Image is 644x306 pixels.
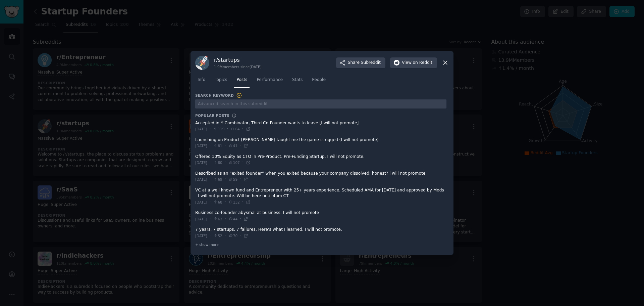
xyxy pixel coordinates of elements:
span: · [240,176,241,182]
span: Info [198,77,205,83]
span: 70 [228,233,237,238]
span: [DATE] [195,143,207,148]
span: Subreddit [361,60,381,66]
span: 41 [228,143,237,148]
span: [DATE] [195,160,207,165]
span: · [240,216,241,222]
span: Posts [236,77,247,83]
span: · [210,126,211,132]
span: · [240,233,241,239]
span: · [210,216,211,222]
button: Viewon Reddit [390,57,437,68]
span: 107 [228,160,240,165]
span: 52 [213,233,222,238]
span: 119 [213,127,224,131]
span: 132 [228,200,240,205]
span: · [210,160,211,166]
span: 80 [213,160,222,165]
span: · [242,126,244,132]
a: Performance [254,75,285,88]
span: · [225,216,226,222]
div: 1.9M members since [DATE] [214,64,262,69]
span: · [210,233,211,239]
span: · [227,126,228,132]
span: [DATE] [195,233,207,238]
h3: r/ startups [214,56,262,63]
a: Info [195,75,208,88]
span: · [210,176,211,182]
span: 59 [228,177,237,182]
span: 63 [213,217,222,221]
img: startups [195,56,209,70]
span: · [225,143,226,149]
span: 44 [228,217,237,221]
span: · [242,160,244,166]
h3: Popular Posts [195,113,229,118]
span: + show more [195,242,219,247]
span: Performance [257,77,283,83]
span: · [225,233,226,239]
a: Stats [290,75,305,88]
span: People [312,77,326,83]
h3: Search Keyword [195,92,242,98]
span: · [225,160,226,166]
input: Advanced search in this subreddit [195,99,446,108]
span: 69 [213,177,222,182]
span: [DATE] [195,127,207,131]
a: Posts [234,75,250,88]
span: Share [348,60,381,66]
a: Topics [212,75,229,88]
button: ShareSubreddit [336,57,385,68]
span: View [402,60,432,66]
span: · [210,143,211,149]
span: 64 [230,127,239,131]
span: 68 [213,200,222,205]
span: · [225,199,226,205]
span: · [210,199,211,205]
span: · [225,176,226,182]
span: [DATE] [195,200,207,205]
span: [DATE] [195,217,207,221]
span: Stats [292,77,303,83]
span: Topics [215,77,227,83]
span: · [240,143,241,149]
span: on Reddit [413,60,432,66]
a: People [310,75,328,88]
span: · [242,199,244,205]
span: [DATE] [195,177,207,182]
span: 81 [213,143,222,148]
